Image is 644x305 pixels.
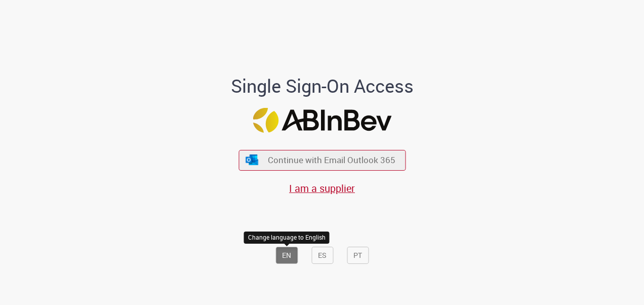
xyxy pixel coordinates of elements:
[311,247,333,264] button: ES
[347,247,369,264] button: PT
[182,76,463,96] h1: Single Sign-On Access
[244,232,330,243] div: Change language to English
[253,108,391,133] img: Logo ABInBev
[245,155,259,165] img: ícone Azure/Microsoft 360
[238,149,406,170] button: ícone Azure/Microsoft 360 Continue with Email Outlook 365
[275,247,298,264] button: EN
[289,181,355,195] a: I am a supplier
[268,155,395,166] span: Continue with Email Outlook 365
